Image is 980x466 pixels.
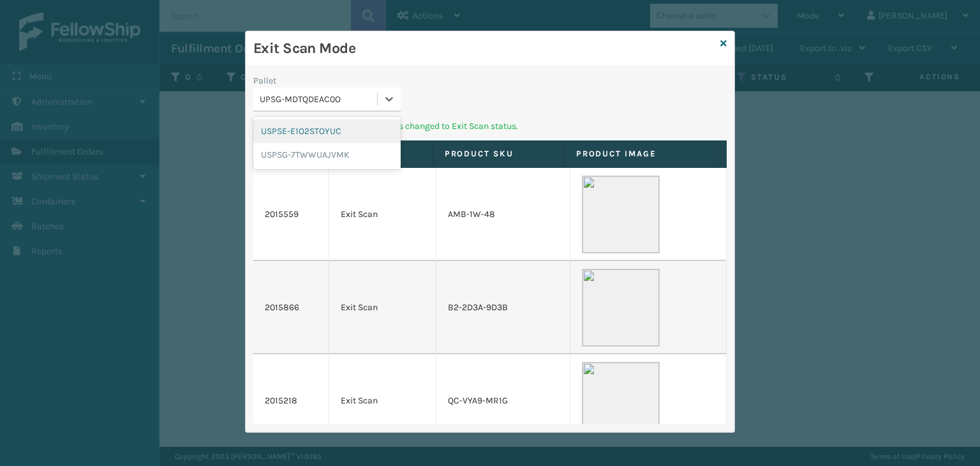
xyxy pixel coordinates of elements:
[253,39,715,58] h3: Exit Scan Mode
[265,301,299,314] a: 2015866
[329,261,436,354] td: Exit Scan
[253,119,401,143] div: USPSE-E1O2STOYUC
[436,261,570,354] td: B2-2D3A-9D3B
[445,148,553,160] label: Product SKU
[253,119,727,133] p: Pallet scanned and Fulfillment Orders changed to Exit Scan status.
[582,269,660,347] img: 51104088640_40f294f443_o-scaled-700x700.jpg
[260,93,378,106] div: UPSG-MDTQDEAC0O
[436,354,570,447] td: QC-VYA9-MR1G
[582,176,660,253] img: 51104088640_40f294f443_o-scaled-700x700.jpg
[265,208,299,221] a: 2015559
[253,74,276,87] label: Pallet
[582,362,660,440] img: 51104088640_40f294f443_o-scaled-700x700.jpg
[265,395,297,407] a: 2015218
[576,148,706,160] label: Product Image
[329,168,436,261] td: Exit Scan
[253,143,401,167] div: USPSG-7TWWUAJVMK
[329,354,436,447] td: Exit Scan
[436,168,570,261] td: AMB-1W-48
